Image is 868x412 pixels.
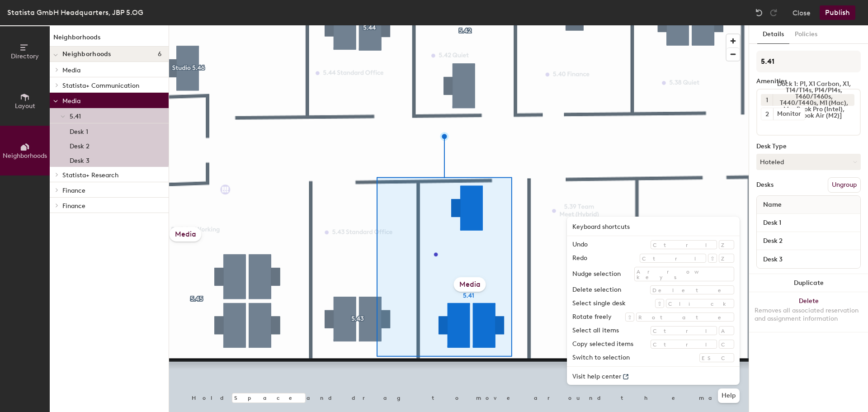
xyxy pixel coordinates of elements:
p: Media [62,95,161,106]
p: Desk 3 [70,154,90,165]
div: Media [170,227,202,242]
button: Close [793,5,811,20]
button: Help [718,388,740,403]
div: Ctrl [651,340,717,349]
div: Media [454,277,486,292]
div: Copy selected items [572,339,633,349]
div: Z [719,254,734,263]
button: Publish [820,5,855,20]
p: Desk 1 [70,125,88,136]
h1: Neighborhoods [50,33,169,47]
button: Details [757,25,789,44]
div: Nudge selection [572,269,621,279]
span: 6 [158,51,161,58]
span: Neighborhoods [3,152,47,160]
p: Finance [62,199,161,211]
img: Undo [755,8,764,17]
div: Z [719,240,734,249]
div: Select all items [572,326,619,336]
img: Redo [769,8,778,17]
a: Visit help center [567,367,740,385]
div: Arrow keys [634,267,734,281]
div: Undo [572,240,588,250]
div: Switch to selection [572,353,630,363]
div: A [719,326,734,335]
div: Delete [650,285,734,294]
div: Removes all associated reservation and assignment information [755,307,863,323]
div: Desks [756,181,774,189]
p: Statista+ Communication [62,79,161,91]
div: Rotate freely [572,312,612,322]
span: Name [759,197,786,213]
div: ⇧ [655,299,664,308]
button: Duplicate [749,274,868,292]
input: Unnamed desk [759,235,859,247]
p: Finance [62,184,161,196]
button: Policies [789,25,823,44]
span: Neighborhoods [62,51,111,58]
button: 2 [761,108,773,120]
div: Rotate [636,313,734,322]
div: ⇧ [625,313,634,322]
div: Desk Type [756,143,861,150]
div: C [719,340,734,349]
button: Hoteled [756,154,861,170]
p: Statista+ Research [62,169,161,180]
div: ESC [699,353,734,362]
div: Click [666,299,734,308]
div: Redo [572,253,587,263]
span: 5.41 [70,113,81,120]
div: Select single desk [572,298,626,308]
input: Unnamed desk [759,217,859,229]
div: Statista GmbH Headquarters, JBP 5.OG [7,7,143,18]
button: DeleteRemoves all associated reservation and assignment information [749,292,868,332]
h2: Keyboard shortcuts [572,222,630,232]
div: Amenities [756,78,861,85]
div: Delete selection [572,285,621,295]
div: Monitor [773,108,805,120]
div: Ctrl [640,254,706,263]
div: Ctrl [651,240,717,249]
span: Layout [15,102,35,110]
p: Media [62,64,161,76]
p: Desk 2 [70,140,90,150]
input: Unnamed desk [759,253,859,265]
button: 1 [761,94,773,106]
span: Directory [11,52,39,60]
span: 1 [766,95,768,105]
div: Dock 1: P1, X1 Carbon, X1, T14/T14s, P14/P14s, T460/T460s, T440/T440s, M1 (Mac), MacBook Pro (Int... [773,94,854,106]
span: 2 [765,109,769,119]
button: Ungroup [828,177,861,193]
div: Ctrl [651,326,717,335]
div: ⇧ [708,254,717,263]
